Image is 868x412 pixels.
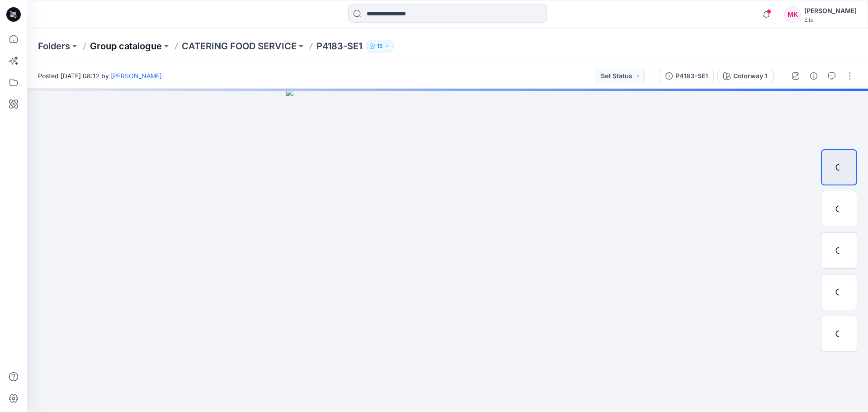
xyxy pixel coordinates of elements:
a: [PERSON_NAME] [111,72,162,80]
div: P4183-SE1 [675,71,708,81]
a: CATERING FOOD SERVICE [182,40,297,52]
p: 15 [377,41,382,51]
button: P4183-SE1 [660,69,714,83]
div: [PERSON_NAME] [804,5,857,16]
p: P4183-SE1 [316,40,362,52]
div: MK [784,6,801,23]
button: Colorway 1 [717,69,774,83]
button: 15 [366,40,394,52]
button: Details [807,69,821,83]
a: Group catalogue [90,40,162,52]
div: Elis [804,16,857,23]
div: Colorway 1 [733,71,768,81]
span: Posted [DATE] 08:12 by [38,71,162,81]
a: Folders [38,40,70,52]
img: eyJhbGciOiJIUzI1NiIsImtpZCI6IjAiLCJzbHQiOiJzZXMiLCJ0eXAiOiJKV1QifQ.eyJkYXRhIjp7InR5cGUiOiJzdG9yYW... [286,89,609,412]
